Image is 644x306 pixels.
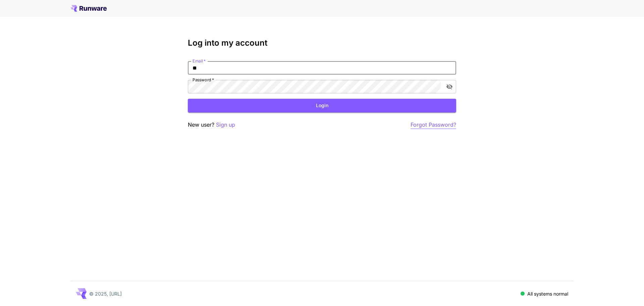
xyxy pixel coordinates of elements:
label: Password [193,77,214,83]
p: New user? [188,121,235,129]
button: toggle password visibility [443,81,455,93]
button: Login [188,99,456,113]
p: All systems normal [527,290,568,297]
label: Email [193,58,206,64]
h3: Log into my account [188,38,456,48]
button: Sign up [216,121,235,129]
button: Forgot Password? [411,121,456,129]
p: © 2025, [URL] [89,290,122,297]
